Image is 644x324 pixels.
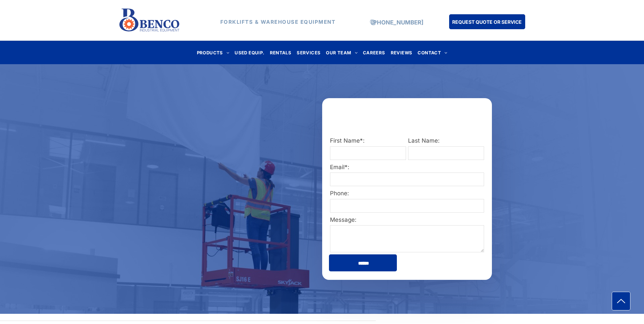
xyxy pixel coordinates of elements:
[232,48,267,57] a: USED EQUIP.
[330,163,484,172] label: Email*:
[330,216,484,224] label: Message:
[323,48,360,57] a: OUR TEAM
[330,137,406,145] label: First Name*:
[408,137,484,145] label: Last Name:
[452,16,522,28] span: REQUEST QUOTE OR SERVICE
[388,48,415,57] a: REVIEWS
[267,48,294,57] a: RENTALS
[449,14,525,29] a: REQUEST QUOTE OR SERVICE
[194,48,232,57] a: PRODUCTS
[330,189,484,198] label: Phone:
[294,48,323,57] a: SERVICES
[415,48,450,57] a: CONTACT
[360,48,388,57] a: CAREERS
[220,19,336,25] strong: FORKLIFTS & WAREHOUSE EQUIPMENT
[371,19,423,26] a: [PHONE_NUMBER]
